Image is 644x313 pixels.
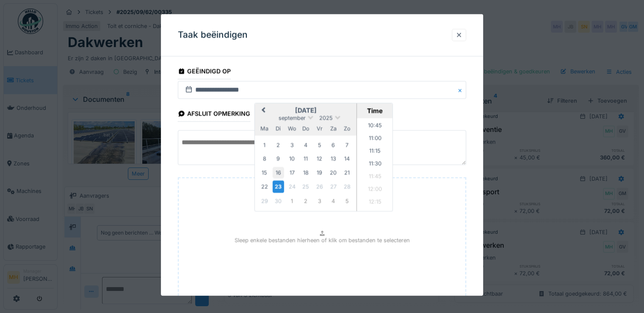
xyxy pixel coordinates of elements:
p: Sleep enkele bestanden hierheen of klik om bestanden te selecteren [235,236,410,244]
div: zaterdag [327,123,339,134]
button: Previous Month [256,104,269,118]
div: Choose vrijdag 12 september 2025 [314,153,325,165]
span: 2025 [319,115,333,121]
span: september [279,115,306,121]
div: Choose vrijdag 19 september 2025 [314,167,325,179]
div: Not available zondag 5 oktober 2025 [341,195,353,207]
li: 11:00 [357,133,393,146]
div: Choose dinsdag 9 september 2025 [273,153,284,165]
div: Month september, 2025 [257,138,354,208]
div: Time [359,107,390,115]
li: 12:30 [357,210,393,222]
div: Choose dinsdag 16 september 2025 [273,167,284,179]
div: Choose donderdag 4 september 2025 [300,140,311,151]
h3: Taak beëindigen [178,30,248,40]
div: Choose woensdag 10 september 2025 [286,153,298,165]
div: Not available dinsdag 30 september 2025 [273,195,284,207]
div: Not available woensdag 24 september 2025 [286,181,298,193]
li: 10:45 [357,120,393,133]
div: Choose zondag 21 september 2025 [341,167,353,179]
div: Choose zondag 14 september 2025 [341,153,353,165]
div: Choose zaterdag 6 september 2025 [327,140,339,151]
div: maandag [259,123,270,134]
div: Afsluit opmerking [178,107,250,122]
ul: Time [357,118,393,211]
li: 12:15 [357,197,393,210]
div: Not available donderdag 25 september 2025 [300,181,311,193]
div: Geëindigd op [178,65,231,79]
div: Choose zondag 7 september 2025 [341,140,353,151]
div: Choose maandag 8 september 2025 [259,153,270,165]
div: Choose dinsdag 2 september 2025 [273,140,284,151]
div: Choose donderdag 18 september 2025 [300,167,311,179]
div: Not available vrijdag 26 september 2025 [314,181,325,193]
div: Choose woensdag 3 september 2025 [286,140,298,151]
div: vrijdag [314,123,325,134]
div: Not available donderdag 2 oktober 2025 [300,195,311,207]
div: Not available zaterdag 4 oktober 2025 [327,195,339,207]
h2: [DATE] [255,107,357,115]
div: Not available woensdag 1 oktober 2025 [286,195,298,207]
div: Choose maandag 15 september 2025 [259,167,270,179]
div: Choose vrijdag 5 september 2025 [314,140,325,151]
div: Choose zaterdag 20 september 2025 [327,167,339,179]
li: 11:30 [357,159,393,171]
div: Choose donderdag 11 september 2025 [300,153,311,165]
li: 11:15 [357,146,393,159]
div: dinsdag [273,123,284,134]
div: Not available vrijdag 3 oktober 2025 [314,195,325,207]
div: Choose maandag 1 september 2025 [259,140,270,151]
li: 12:00 [357,184,393,197]
div: Not available maandag 29 september 2025 [259,195,270,207]
div: Not available zondag 28 september 2025 [341,181,353,193]
div: Choose dinsdag 23 september 2025 [273,181,284,193]
div: Choose zaterdag 13 september 2025 [327,153,339,165]
div: woensdag [286,123,298,134]
div: donderdag [300,123,311,134]
div: Choose maandag 22 september 2025 [259,181,270,193]
li: 11:45 [357,171,393,184]
div: Choose woensdag 17 september 2025 [286,167,298,179]
div: Not available zaterdag 27 september 2025 [327,181,339,193]
div: zondag [341,123,353,134]
button: Close [457,81,466,99]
